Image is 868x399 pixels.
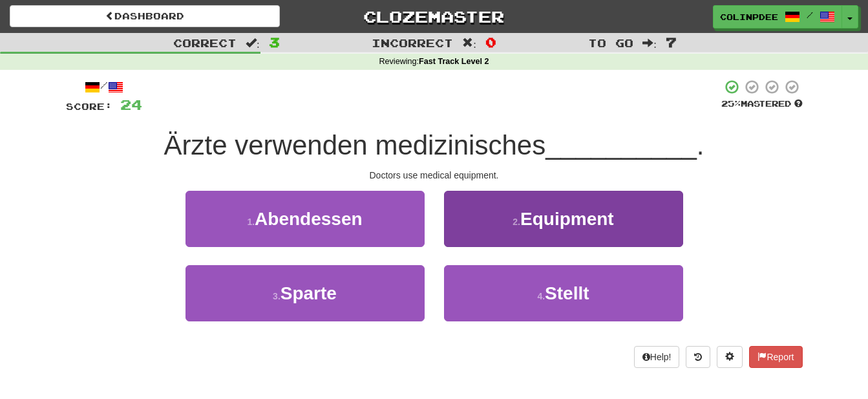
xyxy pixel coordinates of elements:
button: Report [749,346,802,368]
span: : [246,38,260,49]
span: Score: [66,101,112,112]
span: Incorrect [372,36,453,49]
span: __________ [545,130,697,160]
div: / [66,79,142,95]
span: Abendessen [255,209,363,229]
span: : [642,38,657,49]
small: 1 . [247,217,255,227]
small: 4 . [537,291,545,301]
span: 7 [666,34,677,50]
div: Mastered [721,98,803,110]
small: 3 . [273,291,281,301]
span: Stellt [545,283,589,303]
span: Equipment [520,209,614,229]
a: Dashboard [10,5,280,27]
button: 4.Stellt [444,265,683,321]
div: Doctors use medical equipment. [66,169,803,182]
span: . [697,130,704,160]
button: Help! [634,346,680,368]
span: 3 [269,34,280,50]
span: 25 % [721,98,741,109]
span: / [807,10,813,19]
span: colinpdee [720,11,778,23]
span: 0 [485,34,496,50]
a: Clozemaster [299,5,569,28]
button: Round history (alt+y) [686,346,710,368]
button: 2.Equipment [444,191,683,247]
span: Sparte [281,283,337,303]
small: 2 . [513,217,520,227]
a: colinpdee / [713,5,842,28]
span: Ärzte verwenden medizinisches [164,130,546,160]
strong: Fast Track Level 2 [419,57,489,66]
button: 1.Abendessen [185,191,425,247]
span: To go [588,36,633,49]
span: Correct [173,36,237,49]
button: 3.Sparte [185,265,425,321]
span: 24 [120,96,142,113]
span: : [462,38,476,49]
